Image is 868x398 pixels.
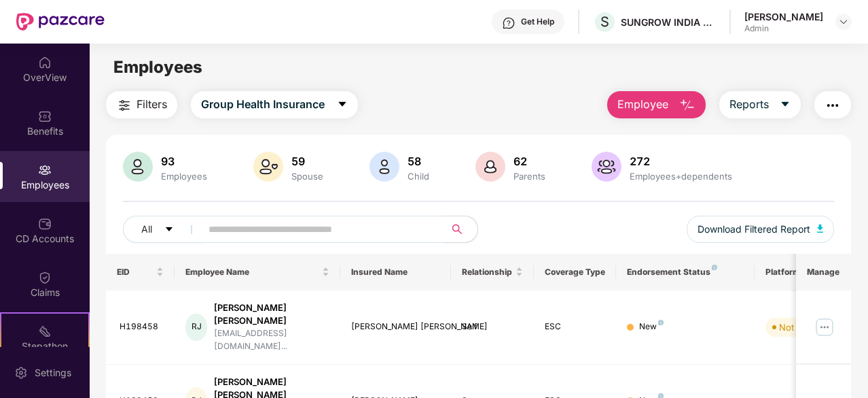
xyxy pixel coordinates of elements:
div: Employees [158,171,210,182]
div: 272 [627,154,735,168]
img: svg+xml;base64,PHN2ZyBpZD0iQ0RfQWNjb3VudHMiIGRhdGEtbmFtZT0iQ0QgQWNjb3VudHMiIHhtbG5zPSJodHRwOi8vd3... [38,217,52,231]
img: svg+xml;base64,PHN2ZyB4bWxucz0iaHR0cDovL3d3dy53My5vcmcvMjAwMC9zdmciIHdpZHRoPSIyNCIgaGVpZ2h0PSIyNC... [116,97,132,114]
span: caret-down [780,99,791,111]
button: Allcaret-down [123,216,206,243]
th: Employee Name [175,254,340,291]
img: svg+xml;base64,PHN2ZyBpZD0iQ2xhaW0iIHhtbG5zPSJodHRwOi8vd3d3LnczLm9yZy8yMDAwL3N2ZyIgd2lkdGg9IjIwIi... [38,271,52,284]
img: svg+xml;base64,PHN2ZyB4bWxucz0iaHR0cDovL3d3dy53My5vcmcvMjAwMC9zdmciIHdpZHRoPSIyMSIgaGVpZ2h0PSIyMC... [38,325,52,338]
span: Download Filtered Report [698,222,810,237]
div: 58 [405,154,432,168]
button: Filters [106,91,177,118]
div: [EMAIL_ADDRESS][DOMAIN_NAME]... [214,327,329,353]
img: svg+xml;base64,PHN2ZyB4bWxucz0iaHR0cDovL3d3dy53My5vcmcvMjAwMC9zdmciIHdpZHRoPSIyNCIgaGVpZ2h0PSIyNC... [825,97,841,114]
div: Platform Status [765,267,840,278]
th: Insured Name [340,254,451,291]
div: H198458 [120,320,164,333]
span: All [141,222,152,237]
div: ESC [545,320,606,333]
div: 59 [289,154,326,168]
div: New [639,320,664,333]
div: Employees+dependents [627,171,735,182]
span: caret-down [337,99,348,111]
img: New Pazcare Logo [16,13,105,31]
span: Employees [113,57,202,77]
span: Group Health Insurance [201,96,325,113]
div: Self [462,320,523,333]
button: Employee [607,91,706,118]
img: svg+xml;base64,PHN2ZyBpZD0iSG9tZSIgeG1sbnM9Imh0dHA6Ly93d3cudzMub3JnLzIwMDAvc3ZnIiB3aWR0aD0iMjAiIG... [38,56,52,69]
div: Spouse [289,171,326,182]
img: svg+xml;base64,PHN2ZyB4bWxucz0iaHR0cDovL3d3dy53My5vcmcvMjAwMC9zdmciIHdpZHRoPSI4IiBoZWlnaHQ9IjgiIH... [712,265,717,270]
div: Stepathon [1,339,88,353]
th: Manage [796,254,851,291]
img: svg+xml;base64,PHN2ZyBpZD0iQmVuZWZpdHMiIHhtbG5zPSJodHRwOi8vd3d3LnczLm9yZy8yMDAwL3N2ZyIgd2lkdGg9Ij... [38,110,52,123]
img: svg+xml;base64,PHN2ZyB4bWxucz0iaHR0cDovL3d3dy53My5vcmcvMjAwMC9zdmciIHhtbG5zOnhsaW5rPSJodHRwOi8vd3... [817,225,824,233]
div: [PERSON_NAME] [744,10,823,23]
img: svg+xml;base64,PHN2ZyB4bWxucz0iaHR0cDovL3d3dy53My5vcmcvMjAwMC9zdmciIHhtbG5zOnhsaW5rPSJodHRwOi8vd3... [592,152,621,182]
button: Group Health Insurancecaret-down [191,91,358,118]
span: Filters [137,96,167,113]
div: Parents [511,171,548,182]
img: svg+xml;base64,PHN2ZyB4bWxucz0iaHR0cDovL3d3dy53My5vcmcvMjAwMC9zdmciIHhtbG5zOnhsaW5rPSJodHRwOi8vd3... [253,152,283,182]
img: svg+xml;base64,PHN2ZyBpZD0iRHJvcGRvd24tMzJ4MzIiIHhtbG5zPSJodHRwOi8vd3d3LnczLm9yZy8yMDAwL3N2ZyIgd2... [838,16,849,27]
th: EID [106,254,175,291]
div: 93 [158,154,210,168]
img: svg+xml;base64,PHN2ZyBpZD0iSGVscC0zMngzMiIgeG1sbnM9Imh0dHA6Ly93d3cudzMub3JnLzIwMDAvc3ZnIiB3aWR0aD... [502,16,516,30]
div: RJ [185,314,206,341]
span: S [600,14,609,30]
div: 62 [511,154,548,168]
button: Reportscaret-down [719,91,801,118]
span: Reports [729,96,769,113]
th: Relationship [451,254,534,291]
div: Admin [744,23,823,34]
img: svg+xml;base64,PHN2ZyB4bWxucz0iaHR0cDovL3d3dy53My5vcmcvMjAwMC9zdmciIHhtbG5zOnhsaW5rPSJodHRwOi8vd3... [123,152,153,182]
span: search [444,224,471,235]
div: SUNGROW INDIA PRIVATE LIMITED [621,16,716,29]
div: Get Help [521,16,554,27]
div: Child [405,171,432,182]
img: manageButton [814,316,835,338]
img: svg+xml;base64,PHN2ZyB4bWxucz0iaHR0cDovL3d3dy53My5vcmcvMjAwMC9zdmciIHdpZHRoPSI4IiBoZWlnaHQ9IjgiIH... [658,320,664,325]
img: svg+xml;base64,PHN2ZyBpZD0iU2V0dGluZy0yMHgyMCIgeG1sbnM9Imh0dHA6Ly93d3cudzMub3JnLzIwMDAvc3ZnIiB3aW... [14,366,28,380]
div: Endorsement Status [627,267,743,278]
button: Download Filtered Report [687,216,835,243]
th: Coverage Type [534,254,617,291]
div: [PERSON_NAME] [PERSON_NAME] [214,301,329,327]
div: [PERSON_NAME] [PERSON_NAME] [351,320,440,333]
img: svg+xml;base64,PHN2ZyB4bWxucz0iaHR0cDovL3d3dy53My5vcmcvMjAwMC9zdmciIHhtbG5zOnhsaW5rPSJodHRwOi8vd3... [369,152,399,182]
span: Employee [617,96,668,113]
div: Settings [31,366,75,380]
span: Employee Name [185,267,319,278]
img: svg+xml;base64,PHN2ZyB4bWxucz0iaHR0cDovL3d3dy53My5vcmcvMjAwMC9zdmciIHhtbG5zOnhsaW5rPSJodHRwOi8vd3... [475,152,505,182]
span: caret-down [164,225,174,235]
button: search [444,216,478,243]
span: Relationship [462,267,513,278]
img: svg+xml;base64,PHN2ZyBpZD0iRW1wbG95ZWVzIiB4bWxucz0iaHR0cDovL3d3dy53My5vcmcvMjAwMC9zdmciIHdpZHRoPS... [38,163,52,177]
img: svg+xml;base64,PHN2ZyB4bWxucz0iaHR0cDovL3d3dy53My5vcmcvMjAwMC9zdmciIHhtbG5zOnhsaW5rPSJodHRwOi8vd3... [679,97,695,114]
div: Not Verified [779,320,829,334]
span: EID [117,267,154,278]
